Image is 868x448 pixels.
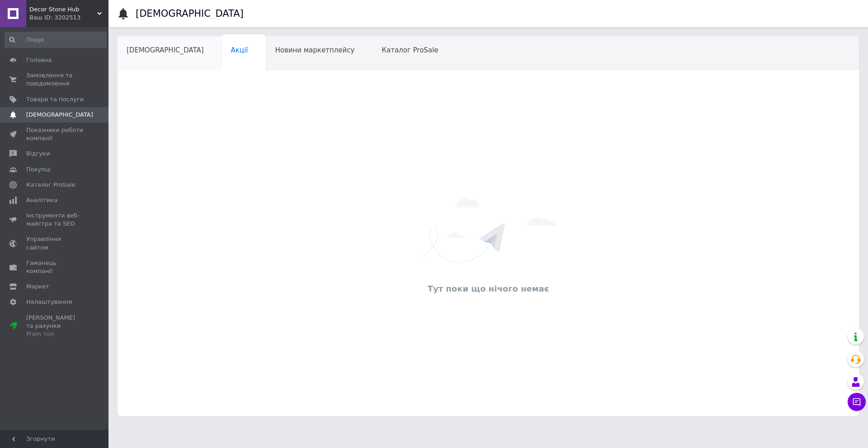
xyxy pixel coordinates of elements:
span: Покупці [26,165,51,174]
span: Каталог ProSale [382,46,438,54]
span: Каталог ProSale [26,181,75,189]
span: Аналітика [26,196,57,204]
span: Показники роботи компанії [26,126,84,142]
span: Акції [231,46,248,54]
div: Тут поки що нічого немає [122,283,854,294]
span: Замовлення та повідомлення [26,71,84,88]
span: Відгуки [26,150,50,158]
span: [DEMOGRAPHIC_DATA] [127,46,204,54]
span: Маркет [26,283,49,291]
h1: [DEMOGRAPHIC_DATA] [136,8,244,19]
div: Ваш ID: 3202513 [29,14,108,22]
span: Гаманець компанії [26,259,84,275]
div: Prom топ [26,330,84,338]
span: Головна [26,56,52,64]
span: Товари та послуги [26,95,84,104]
span: Інструменти веб-майстра та SEO [26,212,84,228]
span: Новини маркетплейсу [275,46,354,54]
button: Чат з покупцем [848,393,866,411]
span: Налаштування [26,298,72,306]
span: [DEMOGRAPHIC_DATA] [26,111,93,119]
input: Пошук [5,32,107,48]
span: Decor Stone Hub [29,5,97,14]
span: Управління сайтом [26,235,84,251]
span: [PERSON_NAME] та рахунки [26,314,84,339]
